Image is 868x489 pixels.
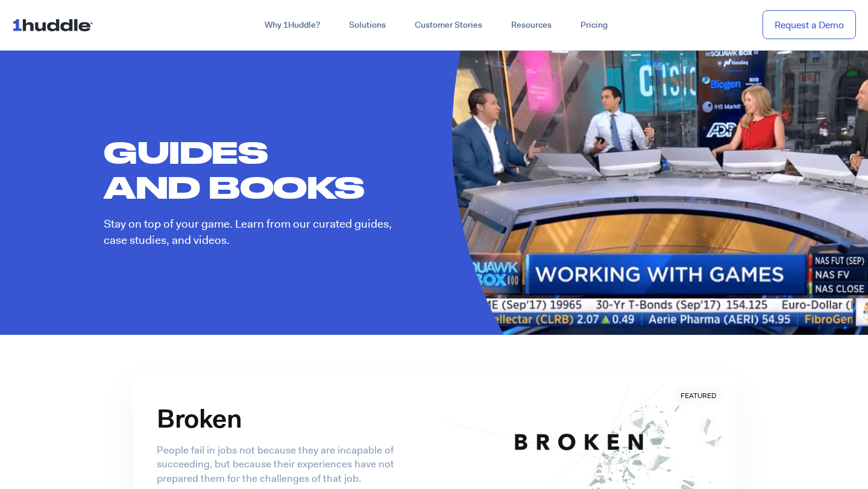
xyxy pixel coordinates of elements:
[763,10,856,40] a: Request a Demo
[566,14,622,36] a: Pricing
[157,403,434,440] h3: Broken
[104,216,395,248] p: Stay on top of your game. Learn from our curated guides, case studies, and videos.
[335,14,400,36] a: Solutions
[12,13,98,36] img: ...
[250,14,335,36] a: Why 1Huddle?
[681,391,716,400] span: Featured
[497,14,566,36] a: Resources
[400,14,497,36] a: Customer Stories
[157,443,422,486] p: People fail in jobs not because they are incapable of succeeding, but because their experiences h...
[104,135,395,204] h1: GUIDES AND BOOKS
